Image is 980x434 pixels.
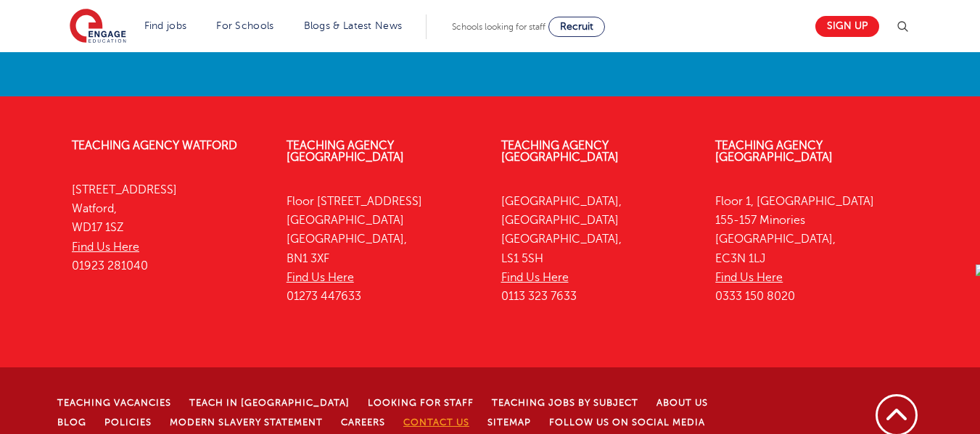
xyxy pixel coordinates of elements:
a: Careers [341,417,385,427]
a: Sitemap [487,417,531,427]
a: Find jobs [144,20,187,31]
span: Recruit [560,21,593,32]
p: [GEOGRAPHIC_DATA], [GEOGRAPHIC_DATA] [GEOGRAPHIC_DATA], LS1 5SH 0113 323 7633 [501,192,694,306]
a: Policies [104,417,152,427]
p: [STREET_ADDRESS] Watford, WD17 1SZ 01923 281040 [72,180,265,275]
a: Teaching Agency Watford [72,139,237,152]
span: Schools looking for staff [452,22,545,32]
a: Teaching Vacancies [57,398,171,408]
a: Contact Us [403,417,469,427]
a: Teaching Agency [GEOGRAPHIC_DATA] [287,139,404,164]
p: Floor 1, [GEOGRAPHIC_DATA] 155-157 Minories [GEOGRAPHIC_DATA], EC3N 1LJ 0333 150 8020 [715,192,908,306]
a: Find Us Here [287,271,354,284]
a: Teaching jobs by subject [492,398,638,408]
a: Teaching Agency [GEOGRAPHIC_DATA] [501,139,619,164]
a: Modern Slavery Statement [170,417,323,427]
a: Teach in [GEOGRAPHIC_DATA] [189,398,350,408]
p: Floor [STREET_ADDRESS] [GEOGRAPHIC_DATA] [GEOGRAPHIC_DATA], BN1 3XF 01273 447633 [287,192,479,306]
a: About Us [656,398,708,408]
a: Blogs & Latest News [304,20,403,31]
a: Blog [57,417,86,427]
a: Sign up [815,16,879,37]
a: Looking for staff [368,398,474,408]
a: For Schools [216,20,273,31]
a: Find Us Here [501,271,569,284]
a: Recruit [548,17,605,37]
a: Follow us on Social Media [549,417,705,427]
img: Engage Education [70,9,126,45]
a: Find Us Here [72,241,139,254]
a: Teaching Agency [GEOGRAPHIC_DATA] [715,139,833,164]
a: Find Us Here [715,271,783,284]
